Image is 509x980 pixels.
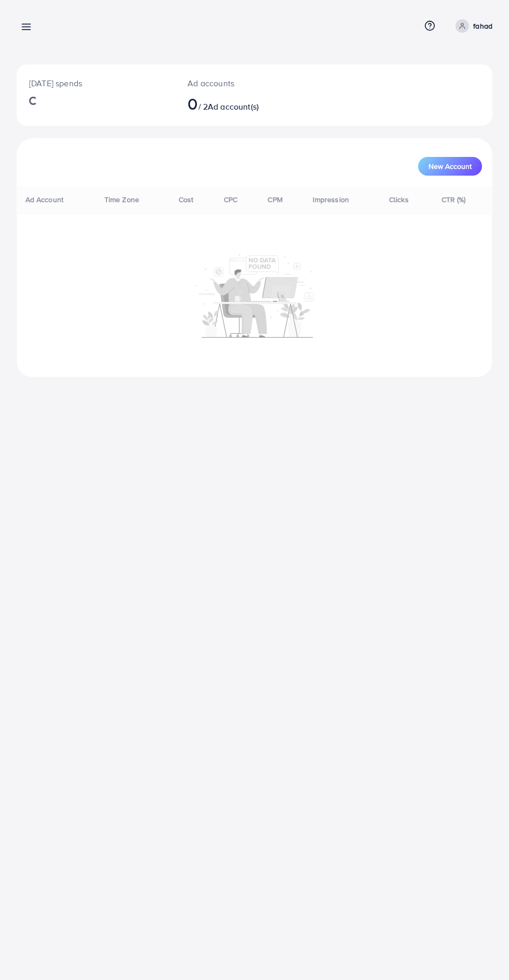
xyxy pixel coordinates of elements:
[187,94,282,113] h2: / 2
[428,163,472,170] span: New Account
[208,101,259,112] span: Ad account(s)
[187,91,198,115] span: 0
[418,157,482,176] button: New Account
[187,77,282,89] p: Ad accounts
[473,20,492,32] p: fahad
[29,77,163,89] p: [DATE] spends
[451,19,492,33] a: fahad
